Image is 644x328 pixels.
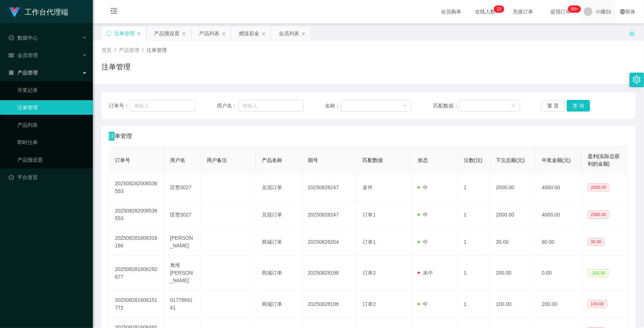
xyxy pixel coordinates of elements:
td: 1 [458,256,490,291]
td: 200.00 [536,291,582,318]
i: 图标： 关闭 [182,32,186,36]
td: 1 [458,291,490,318]
td: 202508281608292677 [109,256,164,291]
td: 100.00 [490,291,536,318]
span: 2000.00 [588,183,609,191]
td: 20250828198 [302,256,357,291]
td: 1 [458,228,490,256]
input: 请输入 [129,100,195,112]
sup: 15 [494,5,504,13]
input: 请输入 [238,100,304,112]
span: 匹配数据 [363,157,383,163]
span: 首页 [102,47,112,53]
img: logo.9652507e.png [9,7,20,17]
a: 开奖记录 [17,83,87,97]
td: 1 [458,174,490,201]
td: 商城订单 [256,291,302,318]
span: 订单1 [363,212,376,218]
span: 注数(注) [464,157,482,163]
span: 产品管理 [119,47,139,53]
font: 数据中心 [17,35,38,41]
i: 图标： check-circle-o [9,35,14,40]
a: 产品列表 [17,118,87,132]
div: 产品列表 [199,27,219,40]
h1: 注单管理 [102,61,131,72]
font: 产品管理 [17,70,38,76]
span: 多件 [363,185,373,190]
div: 会员列表 [279,27,299,40]
td: 202508282008536553 [109,174,164,201]
i: 图标： 设置 [633,76,641,84]
i: 图标： 同步 [106,31,111,36]
i: 图标： 解锁 [629,29,635,36]
span: -200.00 [588,269,608,277]
font: 中 [423,301,428,307]
button: 重 置 [541,100,565,112]
td: 商城订单 [256,228,302,256]
td: 商城订单 [256,256,302,291]
td: 兑现订单 [256,174,302,201]
td: 20250828247 [302,201,357,228]
span: 订单2 [363,301,376,307]
span: / [115,47,116,53]
p: 5 [499,5,501,13]
span: / [142,47,144,53]
span: 期号 [308,157,318,163]
td: 202508281608316166 [109,228,164,256]
td: 202508282008536553 [109,201,164,228]
span: 中奖金额(元) [542,157,570,163]
span: 产品名称 [262,157,282,163]
td: 兑现订单 [256,201,302,228]
span: 匹配数据： [433,102,459,110]
i: 图标： table [9,53,14,58]
td: 匡赞3027 [164,174,201,201]
i: 图标： 关闭 [301,32,306,36]
a: 即时注单 [17,135,87,150]
i: 图标： 向下 [511,104,516,109]
div: 赠送彩金 [239,27,259,40]
td: 30.00 [490,228,536,256]
td: 202508281608151772 [109,291,164,318]
span: 用户名 [170,157,185,163]
span: 2000.00 [588,211,609,219]
font: 会员管理 [17,52,38,58]
span: 盈利(实际总获利的金额) [588,153,620,167]
font: 中 [423,185,428,190]
span: 订单1 [363,239,376,245]
span: 状态 [418,157,428,163]
font: 在线人数 [475,9,495,15]
td: [PERSON_NAME] [164,228,201,256]
td: 0.00 [536,256,582,291]
span: 名称： [325,102,341,110]
a: 注单管理 [17,100,87,115]
div: 产品预设置 [154,27,179,40]
td: 奥维[PERSON_NAME] [164,256,201,291]
i: 图标： 关闭 [261,32,266,36]
font: 简体 [625,9,635,15]
font: 中 [423,239,428,245]
div: 注单管理 [114,27,135,40]
span: 订单号 [115,157,130,163]
i: 图标： AppStore-O [9,70,14,75]
i: 图标： 关闭 [222,32,226,36]
a: 图标： 仪表板平台首页 [9,170,87,185]
a: 产品预设置 [17,153,87,167]
font: 中 [423,212,428,218]
td: 4000.00 [536,201,582,228]
td: 2000.00 [490,174,536,201]
span: 订单2 [363,270,376,276]
font: 充值订单 [513,9,533,15]
sup: 997 [568,5,581,13]
td: 4000.00 [536,174,582,201]
td: 匡赞3027 [164,201,201,228]
button: 查 询 [567,100,590,112]
td: 2000.00 [490,201,536,228]
span: 注单管理 [146,47,167,53]
td: 20250828247 [302,174,357,201]
font: 提现订单 [550,9,571,15]
span: 用户名： [217,102,238,110]
span: 下注总额(元) [496,157,525,163]
i: 图标： global [620,9,625,14]
i: 图标： 向下 [403,104,407,109]
i: 图标： 关闭 [137,32,141,36]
